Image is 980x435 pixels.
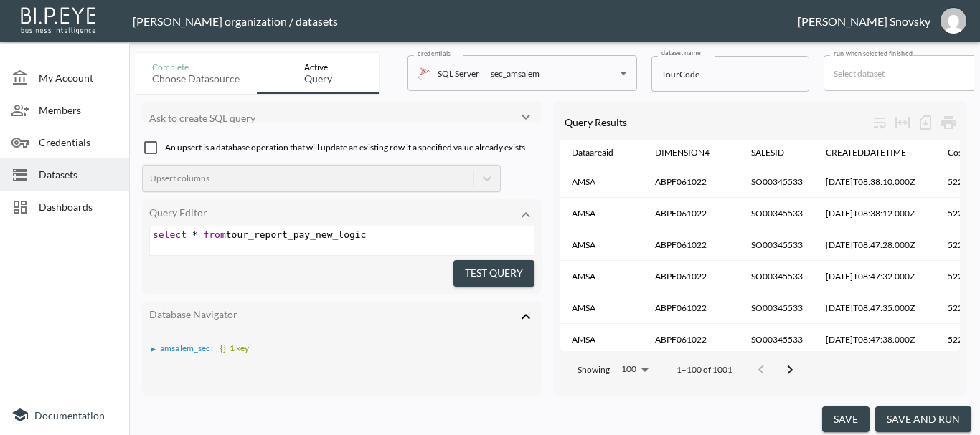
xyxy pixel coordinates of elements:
div: Query Editor [149,206,504,219]
th: 2022-09-25T08:47:38.000Z [814,324,936,355]
div: Wrap text [868,111,891,134]
th: AMSA [560,324,644,355]
span: {} [220,343,226,353]
span: from [203,229,225,240]
th: SO00345533 [740,324,814,355]
p: Showing [578,363,610,376]
button: Go to next page [776,355,804,384]
p: 1–100 of 1001 [677,363,732,376]
div: Ask to create SQL query [149,112,504,124]
span: 1 key [217,343,249,353]
div: SALESID [751,144,784,161]
div: Choose datasource [152,72,240,85]
th: AMSA [560,198,644,229]
label: dataset name [661,48,700,57]
th: ABPF061022 [644,229,740,261]
button: Test Query [453,260,534,287]
th: ABPF061022 [644,198,740,229]
div: An upsert is a database operation that will update an existing row if a specified value already e... [142,130,542,156]
th: ABPF061022 [644,166,740,198]
div: Query [304,72,332,85]
div: Database Navigator [149,308,504,320]
div: Costusd [948,144,979,161]
th: AMSA [560,229,644,261]
span: tour_report_pay_new_logic [153,229,367,240]
div: [PERSON_NAME] Snovsky [798,14,930,28]
div: Complete [152,62,240,72]
th: SO00345533 [740,261,814,292]
div: ▶ [151,345,156,353]
div: [PERSON_NAME] organization / datasets [133,14,798,28]
th: SO00345533 [740,166,814,198]
th: AMSA [560,292,644,324]
th: ABPF061022 [644,261,740,292]
span: Dataareaid [572,144,632,161]
a: Documentation [11,406,118,424]
th: ABPF061022 [644,292,740,324]
span: My Account [39,70,118,85]
span: amsalem_sec : [160,343,214,353]
span: DIMENSION4 [655,144,728,161]
div: Query Results [565,116,868,128]
div: 100 [616,360,654,378]
span: Members [39,102,118,118]
th: 2022-09-25T08:38:12.000Z [814,198,936,229]
span: Datasets [39,167,118,182]
th: 2022-09-25T08:47:35.000Z [814,292,936,324]
span: SALESID [751,144,803,161]
span: Dashboards [39,199,118,214]
div: Number of rows selected for download: 1001 [914,111,937,134]
input: Select dataset [830,62,968,85]
div: Dataareaid [572,144,613,161]
th: 2022-09-25T08:47:32.000Z [814,261,936,292]
th: SO00345533 [740,292,814,324]
span: select [153,229,187,240]
th: SO00345533 [740,198,814,229]
div: sec_amsalem [491,65,540,82]
th: ABPF061022 [644,324,740,355]
div: Active [304,62,332,72]
p: SQL Server [438,65,479,82]
button: save [822,406,870,433]
img: mssql icon [418,67,430,80]
button: save and run [875,406,971,433]
div: DIMENSION4 [655,144,710,161]
span: Credentials [39,135,118,150]
th: AMSA [560,261,644,292]
label: run when selected finished [834,49,913,58]
div: Toggle table layout between fixed and auto (default: auto) [891,111,914,134]
div: Print [937,111,960,134]
img: e1d6fdeb492d5bd457900032a53483e8 [941,8,966,34]
th: AMSA [560,166,644,198]
button: gils@amsalem.com [930,4,976,38]
th: 2022-09-25T08:47:28.000Z [814,229,936,261]
img: bipeye-logo [18,4,100,36]
div: CREATEDDATETIME [826,144,906,161]
th: 2022-09-25T08:38:10.000Z [814,166,936,198]
label: credentials [418,49,451,58]
span: Documentation [34,409,105,421]
span: CREATEDDATETIME [826,144,925,161]
th: SO00345533 [740,229,814,261]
